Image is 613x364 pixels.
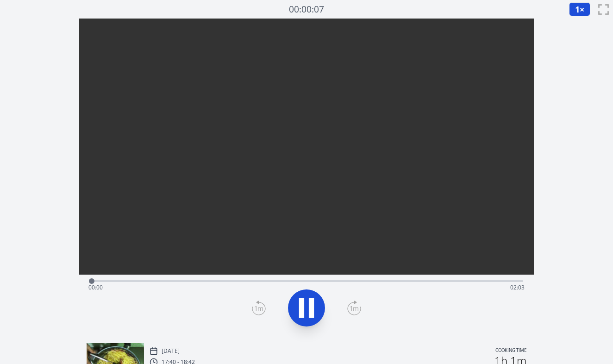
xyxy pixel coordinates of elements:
[575,4,580,15] span: 1
[510,283,525,291] span: 02:03
[162,347,180,355] p: [DATE]
[289,3,324,16] a: 00:00:07
[495,347,526,355] p: Cooking time
[569,2,590,16] button: 1×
